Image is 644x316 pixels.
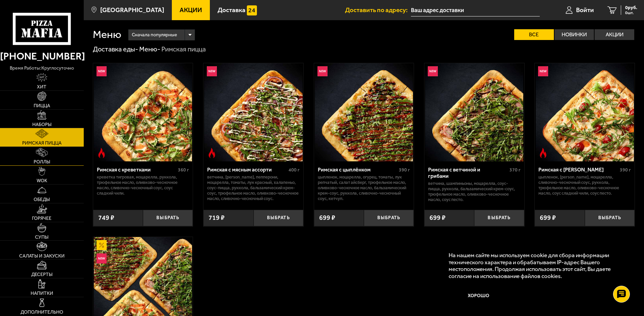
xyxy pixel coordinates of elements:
[97,66,107,76] img: Новинка
[100,7,164,13] span: [GEOGRAPHIC_DATA]
[31,291,53,296] span: Напитки
[364,210,414,226] button: Выбрать
[540,214,556,221] span: 699 ₽
[449,252,624,280] p: На нашем сайте мы используем cookie для сбора информации технического характера и обрабатываем IP...
[319,214,335,221] span: 699 ₽
[474,210,524,226] button: Выбрать
[93,63,193,161] a: НовинкаОстрое блюдоРимская с креветками
[576,7,594,13] span: Войти
[428,166,508,179] div: Римская с ветчиной и грибами
[247,5,257,15] img: 15daf4d41897b9f0e9f617042186c801.svg
[254,210,303,226] button: Выбрать
[31,272,52,277] span: Десерты
[22,141,62,146] span: Римская пицца
[93,45,138,53] a: Доставка еды-
[32,216,51,221] span: Горячее
[207,66,217,76] img: Новинка
[32,122,51,127] span: Наборы
[411,4,540,16] input: Ваш адрес доставки
[180,7,202,13] span: Акции
[132,29,177,41] span: Сначала популярные
[509,167,521,173] span: 370 г
[35,235,48,240] span: Супы
[555,29,594,40] label: Новинки
[207,166,287,173] div: Римская с мясным ассорти
[595,29,634,40] label: Акции
[318,174,410,201] p: цыпленок, моцарелла, огурец, томаты, лук репчатый, салат айсберг, трюфельное масло, оливково-чесн...
[207,174,300,201] p: ветчина, [PERSON_NAME], пепперони, моцарелла, томаты, лук красный, халапеньо, соус-пицца, руккола...
[178,167,189,173] span: 360 г
[538,166,618,173] div: Римская с [PERSON_NAME]
[449,286,509,306] button: Хорошо
[94,63,192,161] img: Римская с креветками
[97,240,107,250] img: Акционный
[620,167,631,173] span: 390 г
[314,63,414,161] a: НовинкаРимская с цыплёнком
[289,167,300,173] span: 400 г
[317,66,328,76] img: Новинка
[139,45,160,53] a: Меню-
[218,7,245,13] span: Доставка
[424,63,524,161] a: НовинкаРимская с ветчиной и грибами
[143,210,193,226] button: Выбрать
[98,214,114,221] span: 749 ₽
[538,66,548,76] img: Новинка
[161,45,206,54] div: Римская пицца
[34,160,50,164] span: Роллы
[97,253,107,264] img: Новинка
[429,214,446,221] span: 699 ₽
[203,63,303,161] a: НовинкаОстрое блюдоРимская с мясным ассорти
[97,166,177,173] div: Римская с креветками
[97,148,107,158] img: Острое блюдо
[425,63,523,161] img: Римская с ветчиной и грибами
[34,197,50,202] span: Обеды
[34,104,50,108] span: Пицца
[97,174,189,196] p: креветка тигровая, моцарелла, руккола, трюфельное масло, оливково-чесночное масло, сливочно-чесно...
[428,66,438,76] img: Новинка
[318,166,397,173] div: Римская с цыплёнком
[625,11,637,15] span: 0 шт.
[37,85,46,89] span: Хит
[625,5,637,10] span: 0 руб.
[209,214,225,221] span: 719 ₽
[538,148,548,158] img: Острое блюдо
[538,174,631,196] p: цыпленок, [PERSON_NAME], моцарелла, сливочно-чесночный соус, руккола, трюфельное масло, оливково-...
[204,63,302,161] img: Римская с мясным ассорти
[345,7,411,13] span: Доставить по адресу:
[399,167,410,173] span: 390 г
[535,63,635,161] a: НовинкаОстрое блюдоРимская с томатами черри
[514,29,554,40] label: Все
[21,310,63,315] span: Дополнительно
[536,63,634,161] img: Римская с томатами черри
[315,63,413,161] img: Римская с цыплёнком
[19,254,65,259] span: Салаты и закуски
[428,181,521,202] p: ветчина, шампиньоны, моцарелла, соус-пицца, руккола, бальзамический крем-соус, трюфельное масло, ...
[37,179,47,183] span: WOK
[93,29,121,40] h1: Меню
[585,210,635,226] button: Выбрать
[207,148,217,158] img: Острое блюдо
